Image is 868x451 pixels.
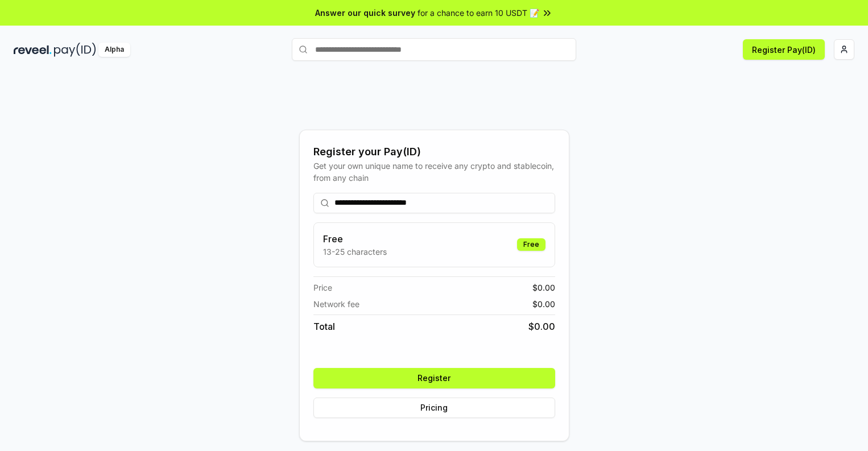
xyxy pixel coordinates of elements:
[418,7,539,19] span: for a chance to earn 10 USDT 📝
[313,368,555,388] button: Register
[313,160,555,184] div: Get your own unique name to receive any crypto and stablecoin, from any chain
[313,282,332,293] span: Price
[313,320,335,333] span: Total
[528,320,555,333] span: $ 0.00
[14,43,52,57] img: reveel_dark
[532,282,555,293] span: $ 0.00
[313,298,359,310] span: Network fee
[323,232,387,246] h3: Free
[98,43,130,57] div: Alpha
[743,39,825,60] button: Register Pay(ID)
[517,238,545,251] div: Free
[313,144,555,160] div: Register your Pay(ID)
[313,398,555,418] button: Pricing
[323,246,387,258] p: 13-25 characters
[532,298,555,310] span: $ 0.00
[54,43,96,57] img: pay_id
[315,7,415,19] span: Answer our quick survey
